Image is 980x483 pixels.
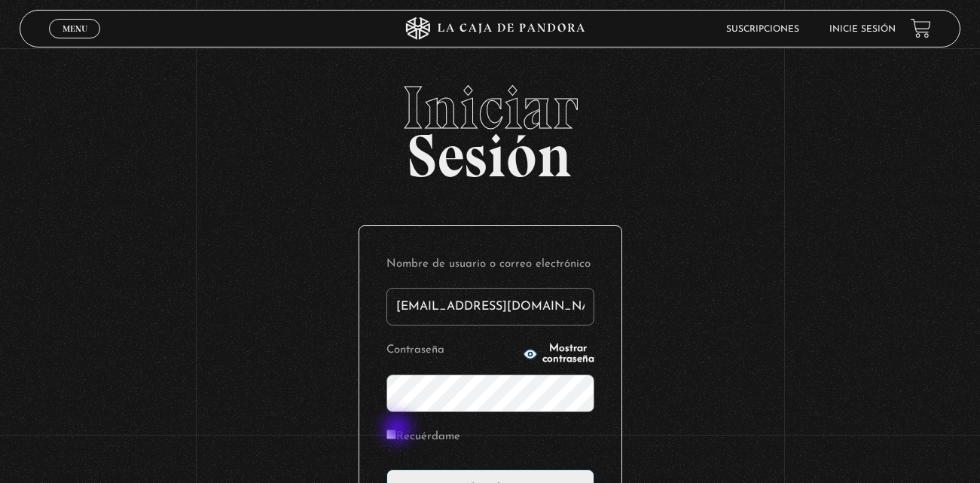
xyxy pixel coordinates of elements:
[20,78,960,138] span: Iniciar
[57,37,93,47] span: Cerrar
[726,25,799,34] a: Suscripciones
[523,344,594,365] button: Mostrar contraseña
[20,78,960,174] h2: Sesión
[386,426,460,449] label: Recuérdame
[386,430,396,439] input: Recuérdame
[386,339,518,362] label: Contraseña
[911,18,931,38] a: View your shopping cart
[542,344,594,365] span: Mostrar contraseña
[63,24,87,33] span: Menu
[386,253,594,277] label: Nombre de usuario o correo electrónico
[829,25,896,34] a: Inicie sesión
